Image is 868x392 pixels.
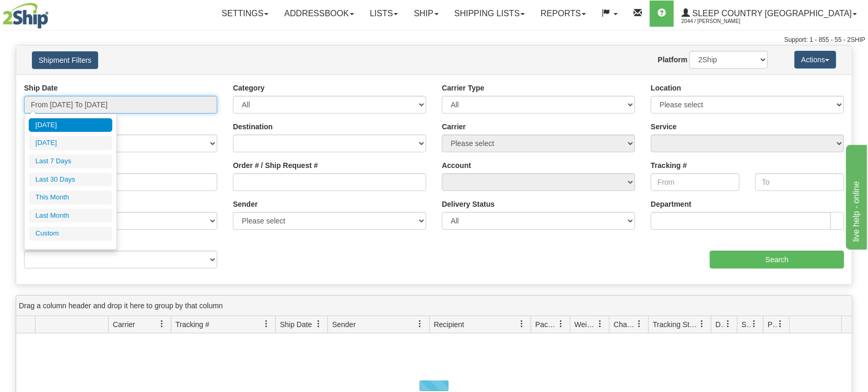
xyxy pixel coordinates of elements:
li: This Month [29,191,112,205]
li: [DATE] [29,136,112,150]
label: Department [651,199,691,209]
a: Sleep Country [GEOGRAPHIC_DATA] 2044 / [PERSON_NAME] [674,1,865,27]
a: Ship [406,1,446,27]
label: Sender [233,199,257,209]
div: Support: 1 - 855 - 55 - 2SHIP [3,36,865,44]
label: Service [651,121,677,132]
span: Charge [614,319,636,330]
a: Carrier filter column settings [153,315,171,333]
input: Search [710,251,844,268]
li: [DATE] [29,118,112,132]
label: Order # / Ship Request # [233,160,318,171]
a: Tracking # filter column settings [257,315,275,333]
span: Recipient [434,319,464,330]
span: Weight [574,319,596,330]
span: Shipment Issues [742,319,750,330]
span: Ship Date [280,319,312,330]
li: Last 7 Days [29,154,112,169]
span: Carrier [113,319,135,330]
a: Ship Date filter column settings [310,315,327,333]
a: Shipment Issues filter column settings [745,315,763,333]
a: Recipient filter column settings [513,315,531,333]
label: Category [233,83,265,93]
span: Packages [535,319,557,330]
a: Lists [362,1,406,27]
label: Platform [658,54,687,65]
div: live help - online [8,6,97,19]
label: Destination [233,121,273,132]
a: Pickup Status filter column settings [771,315,789,333]
label: Tracking # [651,160,687,171]
label: Account [442,160,471,171]
a: Sender filter column settings [412,315,429,333]
li: Last Month [29,209,112,223]
img: logo2044.jpg [3,3,49,29]
label: Carrier Type [442,83,484,93]
a: Delivery Status filter column settings [719,315,737,333]
a: Weight filter column settings [591,315,609,333]
a: Settings [214,1,276,27]
label: Carrier [442,121,466,132]
button: Actions [794,51,836,69]
li: Custom [29,227,112,241]
a: Charge filter column settings [630,315,648,333]
input: To [755,173,844,191]
button: Shipment Filters [32,51,98,69]
a: Shipping lists [447,1,533,27]
label: Delivery Status [442,199,495,209]
span: Tracking # [175,319,209,330]
a: Packages filter column settings [552,315,570,333]
li: Last 30 Days [29,173,112,187]
label: Ship Date [24,83,58,93]
input: From [651,173,740,191]
span: 2044 / [PERSON_NAME] [682,16,760,27]
span: Pickup Status [768,319,777,330]
a: Addressbook [276,1,362,27]
span: Delivery Status [715,319,724,330]
span: Sleep Country [GEOGRAPHIC_DATA] [690,9,852,18]
div: grid grouping header [16,296,852,316]
span: Sender [332,319,356,330]
a: Reports [533,1,594,27]
span: Tracking Status [653,319,698,330]
iframe: chat widget [844,142,867,249]
label: Location [651,83,681,93]
a: Tracking Status filter column settings [693,315,711,333]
